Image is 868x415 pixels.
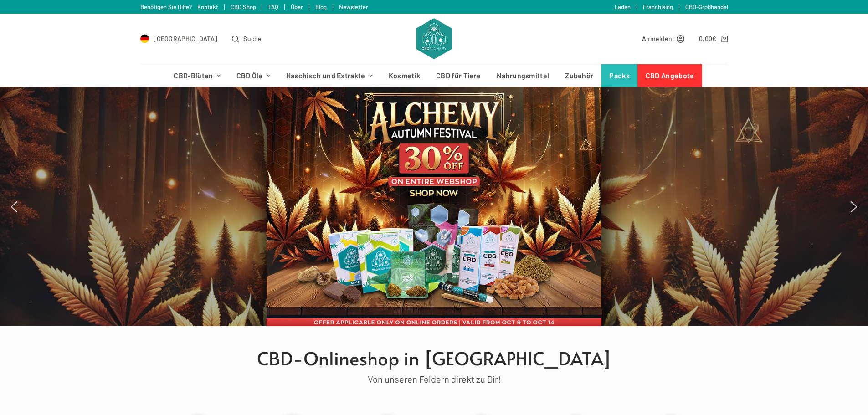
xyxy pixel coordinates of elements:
[243,33,262,44] span: Suche
[278,64,380,87] a: Haschisch und Extrakte
[140,3,218,10] a: Benötigen Sie Hilfe? Kontakt
[642,33,672,44] span: Anmelden
[154,33,217,44] span: [GEOGRAPHIC_DATA]
[339,3,368,10] a: Newsletter
[642,33,684,44] a: Anmelden
[699,35,717,42] bdi: 0,00
[291,3,303,10] a: Über
[145,344,724,372] h1: CBD-Onlineshop in [GEOGRAPHIC_DATA]
[712,35,716,42] span: €
[232,33,262,44] button: Open search form
[140,33,218,44] a: Select Country
[601,64,638,87] a: Packs
[489,64,557,87] a: Nahrungsmittel
[140,34,149,43] img: DE Flag
[231,3,256,10] a: CBD Shop
[7,200,21,214] img: previous arrow
[685,3,728,10] a: CBD-Großhandel
[699,33,728,44] a: Shopping cart
[416,18,452,59] img: CBD Alchemy
[557,64,601,87] a: Zubehör
[145,372,724,387] p: Von unseren Feldern direkt zu Dir!
[847,200,861,214] img: next arrow
[268,3,278,10] a: FAQ
[615,3,631,10] a: Läden
[428,64,489,87] a: CBD für Tiere
[315,3,327,10] a: Blog
[380,64,428,87] a: Kosmetik
[228,64,278,87] a: CBD Öle
[637,64,702,87] a: CBD Angebote
[166,64,228,87] a: CBD-Blüten
[166,64,702,87] nav: Header-Menü
[643,3,673,10] a: Franchising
